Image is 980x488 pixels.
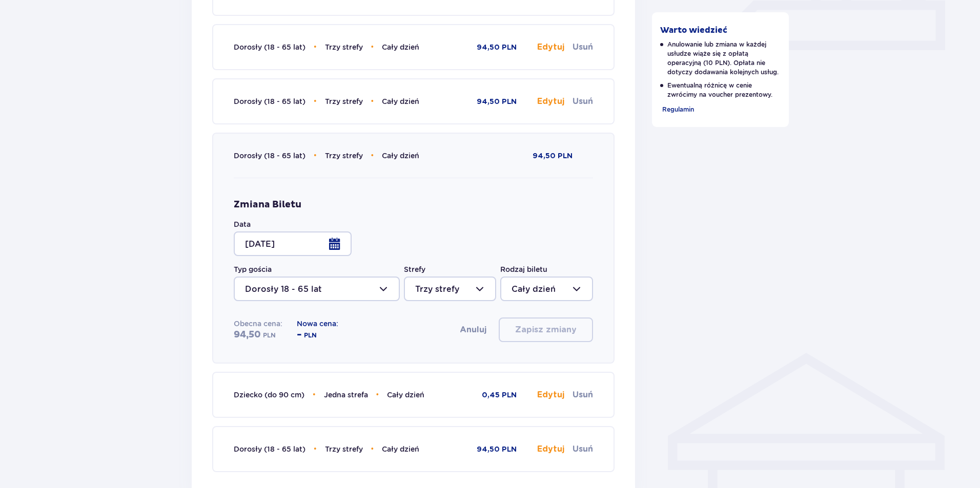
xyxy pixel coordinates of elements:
[382,43,419,51] span: Cały dzień
[477,97,517,107] p: 94,50 PLN
[537,443,564,455] button: Edytuj
[234,97,305,105] span: Dorosły (18 - 65 lat)
[234,152,305,160] span: Dorosły (18 - 65 lat)
[314,151,317,161] span: •
[500,264,547,274] label: Rodzaj biletu
[660,40,781,77] p: Anulowanie lub zmiana w każdej usłudze wiąże się z opłatą operacyjną (10 PLN). Opłata nie dotyczy...
[573,96,593,107] button: Usuń
[537,389,564,400] button: Edytuj
[382,97,419,105] span: Cały dzień
[371,151,374,161] span: •
[573,389,593,400] button: Usuń
[573,443,593,455] button: Usuń
[314,96,317,107] span: •
[660,81,781,99] p: Ewentualną różnicę w cenie zwrócimy na voucher prezentowy.
[314,444,317,454] span: •
[313,390,316,400] span: •
[499,317,593,342] button: Zapisz zmiany
[234,219,251,229] label: Data
[325,445,363,453] span: Trzy strefy
[382,152,419,160] span: Cały dzień
[660,103,694,115] a: Regulamin
[660,25,727,36] p: Warto wiedzieć
[314,42,317,52] span: •
[234,264,272,274] label: Typ gościa
[297,329,302,341] span: -
[371,96,374,107] span: •
[477,444,517,455] p: 94,50 PLN
[234,319,282,329] p: Obecna cena:
[382,445,419,453] span: Cały dzień
[234,445,305,453] span: Dorosły (18 - 65 lat)
[304,331,317,340] span: PLN
[404,264,425,274] label: Strefy
[234,391,304,399] span: Dziecko (do 90 cm)
[234,329,261,341] span: 94,50
[371,444,374,454] span: •
[324,391,368,399] span: Jedna strefa
[325,152,363,160] span: Trzy strefy
[263,331,276,340] span: PLN
[376,390,379,400] span: •
[573,41,593,53] button: Usuń
[537,41,564,53] button: Edytuj
[477,43,517,53] p: 94,50 PLN
[537,96,564,107] button: Edytuj
[533,151,573,161] p: 94,50 PLN
[325,43,363,51] span: Trzy strefy
[482,390,517,400] p: 0,45 PLN
[234,199,301,211] h4: Zmiana Biletu
[234,43,305,51] span: Dorosły (18 - 65 lat)
[662,105,694,113] span: Regulamin
[515,324,577,335] p: Zapisz zmiany
[297,319,338,329] p: Nowa cena:
[371,42,374,52] span: •
[325,97,363,105] span: Trzy strefy
[387,391,424,399] span: Cały dzień
[460,324,486,335] button: Anuluj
